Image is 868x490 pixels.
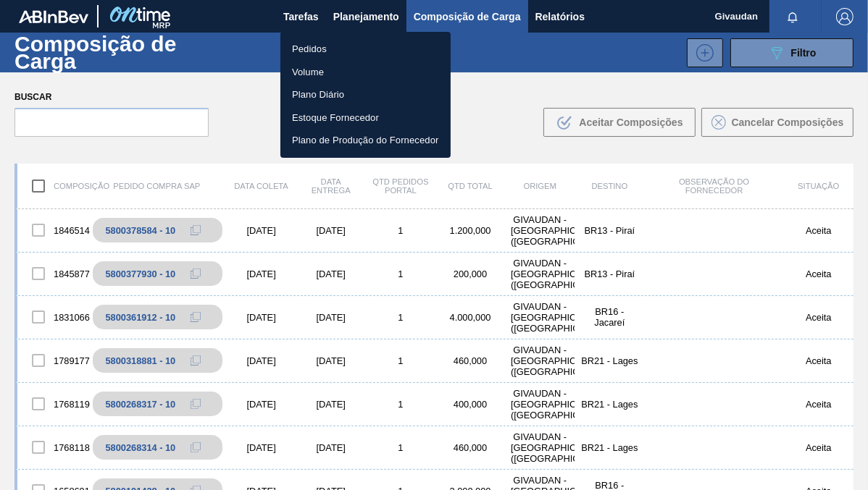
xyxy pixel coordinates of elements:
a: Volume [280,61,451,84]
a: Pedidos [280,38,451,61]
a: Plano Diário [280,83,451,106]
a: Estoque Fornecedor [280,106,451,130]
a: Plano de Produção do Fornecedor [280,129,451,152]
